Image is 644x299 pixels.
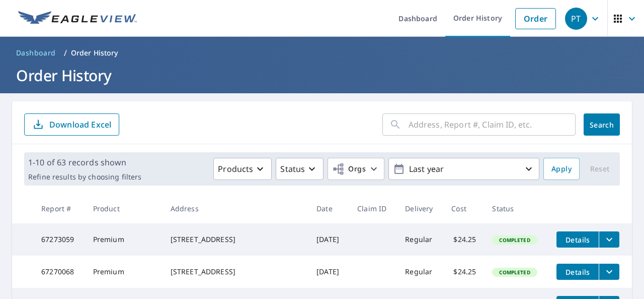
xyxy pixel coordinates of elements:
a: Dashboard [12,45,60,61]
span: Search [592,120,612,130]
button: Orgs [328,158,384,180]
div: [STREET_ADDRESS] [171,267,300,277]
div: PT [565,8,587,30]
nav: breadcrumb [12,45,632,61]
th: Cost [443,194,484,223]
p: Download Excel [49,119,111,130]
button: Apply [543,158,580,180]
button: Last year [388,158,539,180]
td: Premium [85,223,163,256]
button: Download Excel [24,113,119,136]
span: Completed [493,269,536,276]
th: Claim ID [349,194,397,223]
th: Date [308,194,349,223]
td: Regular [397,256,443,288]
td: Premium [85,256,163,288]
a: Order [515,8,556,29]
p: Last year [405,160,523,178]
span: Completed [493,236,536,244]
th: Delivery [397,194,443,223]
td: 67273059 [33,223,85,256]
td: [DATE] [308,256,349,288]
td: Regular [397,223,443,256]
button: Search [584,113,620,136]
p: Status [280,163,305,175]
div: [STREET_ADDRESS] [171,234,300,245]
button: filesDropdownBtn-67273059 [599,231,619,248]
input: Address, Report #, Claim ID, etc. [409,110,576,139]
td: 67270068 [33,256,85,288]
th: Product [85,194,163,223]
span: Orgs [332,163,366,175]
p: 1-10 of 63 records shown [28,156,141,168]
li: / [64,47,67,59]
p: Order History [71,48,118,58]
img: EV Logo [18,11,137,26]
span: Dashboard [16,48,56,58]
th: Address [163,194,308,223]
button: filesDropdownBtn-67270068 [599,264,619,280]
td: $24.25 [443,256,484,288]
span: Apply [551,163,572,175]
button: detailsBtn-67273059 [556,231,599,248]
button: Products [213,158,272,180]
th: Status [484,194,548,223]
p: Products [218,163,253,175]
button: Status [276,158,324,180]
td: [DATE] [308,223,349,256]
span: Details [562,267,593,277]
p: Refine results by choosing filters [28,172,141,182]
button: detailsBtn-67270068 [556,264,599,280]
th: Report # [33,194,85,223]
td: $24.25 [443,223,484,256]
span: Details [562,235,593,245]
h1: Order History [12,65,632,86]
